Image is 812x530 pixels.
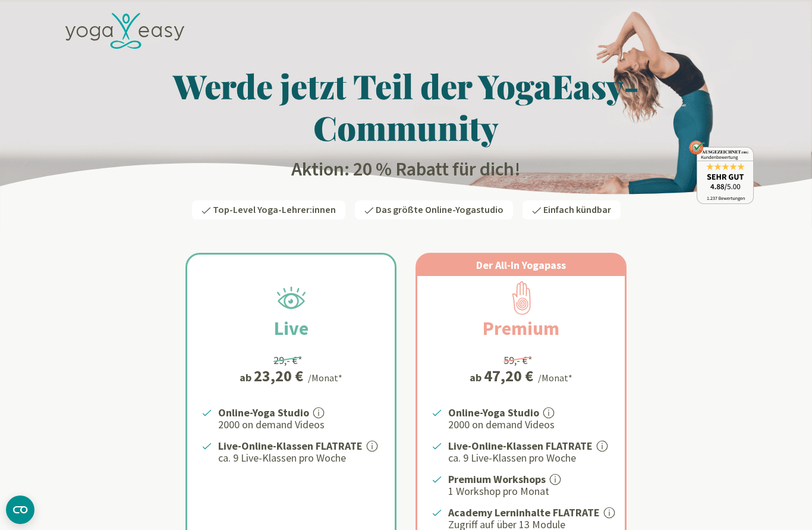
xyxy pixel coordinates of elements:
[448,484,610,498] p: 1 Workshop pro Monat
[538,371,572,385] div: /Monat*
[448,418,610,432] p: 2000 on demand Videos
[470,369,484,385] span: ab
[240,369,254,385] span: ab
[6,495,34,524] button: CMP-Widget öffnen
[448,506,600,519] strong: Academy Lerninhalte FLATRATE
[448,406,539,419] strong: Online-Yoga Studio
[218,418,380,432] p: 2000 on demand Videos
[218,406,309,419] strong: Online-Yoga Studio
[476,258,566,272] span: Der All-In Yogapass
[503,352,533,368] div: 59,- €*
[254,368,303,384] div: 23,20 €
[448,472,546,486] strong: Premium Workshops
[308,371,342,385] div: /Monat*
[448,451,610,465] p: ca. 9 Live-Klassen pro Woche
[218,439,363,453] strong: Live-Online-Klassen FLATRATE
[273,352,303,368] div: 29,- €*
[689,140,754,204] img: ausgezeichnet_badge.png
[448,439,593,453] strong: Live-Online-Klassen FLATRATE
[454,314,588,343] h2: Premium
[246,314,337,343] h2: Live
[58,158,754,181] h2: Aktion: 20 % Rabatt für dich!
[484,368,533,384] div: 47,20 €
[213,203,336,217] span: Top-Level Yoga-Lehrer:innen
[543,203,611,217] span: Einfach kündbar
[58,65,754,148] h1: Werde jetzt Teil der YogaEasy-Community
[218,451,380,465] p: ca. 9 Live-Klassen pro Woche
[376,203,503,217] span: Das größte Online-Yogastudio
